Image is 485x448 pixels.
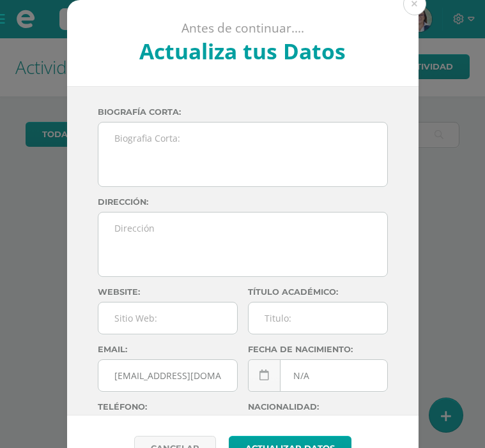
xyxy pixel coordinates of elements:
input: Titulo: [249,302,387,334]
p: Antes de continuar.... [101,20,384,36]
h2: Actualiza tus Datos [101,36,384,66]
label: Fecha de nacimiento: [248,345,388,354]
label: Dirección: [98,197,388,207]
label: Título académico: [248,287,388,297]
label: Biografía corta: [98,107,388,117]
input: Fecha de Nacimiento: [249,360,387,391]
input: Correo Electronico: [98,360,237,391]
label: Website: [98,287,238,297]
label: Nacionalidad: [248,402,388,412]
label: Teléfono: [98,402,238,412]
input: Sitio Web: [98,302,237,334]
label: Email: [98,345,238,354]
